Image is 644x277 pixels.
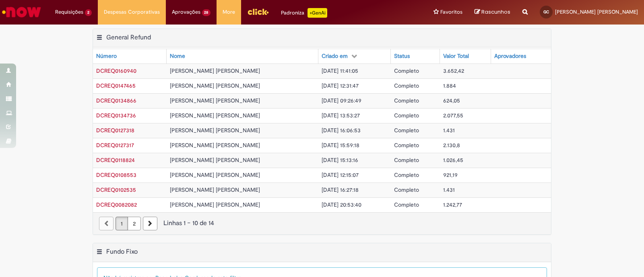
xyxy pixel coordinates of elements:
span: 2.077,55 [443,112,463,119]
span: DCREQ0108553 [96,171,136,179]
span: Despesas Corporativas [104,8,160,16]
span: [PERSON_NAME] [PERSON_NAME] [555,8,638,15]
span: DCREQ0134866 [96,97,136,104]
span: DCREQ0134736 [96,112,136,119]
span: Completo [394,156,419,164]
span: [PERSON_NAME] [PERSON_NAME] [170,201,260,208]
span: Favoritos [440,8,462,16]
a: Rascunhos [475,8,510,16]
span: [PERSON_NAME] [PERSON_NAME] [170,156,260,164]
span: DCREQ0082082 [96,201,137,208]
a: Abrir Registro: DCREQ0134866 [96,97,136,104]
span: [DATE] 11:41:05 [322,67,358,74]
span: 2.130,8 [443,142,460,149]
span: [PERSON_NAME] [PERSON_NAME] [170,186,260,193]
span: Rascunhos [481,8,510,16]
span: [PERSON_NAME] [PERSON_NAME] [170,142,260,149]
a: Página 2 [128,217,141,230]
span: 624,05 [443,97,460,104]
a: Abrir Registro: DCREQ0127318 [96,127,134,134]
span: [DATE] 16:06:53 [322,127,361,134]
img: click_logo_yellow_360x200.png [247,6,269,18]
span: Completo [394,82,419,89]
span: [DATE] 16:27:18 [322,186,359,193]
div: Nome [170,52,185,60]
a: Abrir Registro: DCREQ0160940 [96,67,136,74]
a: Próxima página [143,217,157,230]
span: Requisições [55,8,83,16]
button: Fundo Fixo Menu de contexto [96,248,103,258]
span: 1.242,77 [443,201,462,208]
span: [DATE] 15:13:16 [322,156,358,164]
span: DCREQ0127317 [96,142,134,149]
span: [DATE] 12:15:07 [322,171,359,179]
span: Aprovações [172,8,200,16]
span: [PERSON_NAME] [PERSON_NAME] [170,127,260,134]
span: 1.026,45 [443,156,463,164]
a: Abrir Registro: DCREQ0108553 [96,171,136,179]
span: Completo [394,67,419,74]
div: Número [96,52,117,60]
span: GC [543,9,549,14]
span: DCREQ0127318 [96,127,134,134]
span: [DATE] 15:59:18 [322,142,359,149]
a: Página 1 [116,217,128,230]
div: Padroniza [281,8,327,18]
span: DCREQ0102535 [96,186,136,193]
div: Linhas 1 − 10 de 14 [99,219,545,228]
h2: General Refund [106,33,151,41]
a: Abrir Registro: DCREQ0102535 [96,186,136,193]
img: ServiceNow [1,4,42,20]
p: +GenAi [308,8,327,18]
span: DCREQ0160940 [96,67,136,74]
a: Abrir Registro: DCREQ0082082 [96,201,137,208]
span: Completo [394,201,419,208]
div: Valor Total [443,52,469,60]
span: 1.431 [443,186,455,193]
span: 1.431 [443,127,455,134]
div: Aprovadores [494,52,526,60]
span: [DATE] 09:26:49 [322,97,361,104]
span: 2 [85,9,92,16]
span: Completo [394,112,419,119]
a: Abrir Registro: DCREQ0127317 [96,142,134,149]
span: 921,19 [443,171,458,179]
span: Completo [394,127,419,134]
span: [DATE] 12:31:47 [322,82,359,89]
span: Completo [394,171,419,179]
span: More [223,8,235,16]
button: General Refund Menu de contexto [96,33,103,44]
div: Criado em [322,52,348,60]
span: [PERSON_NAME] [PERSON_NAME] [170,97,260,104]
span: DCREQ0118824 [96,156,135,164]
span: DCREQ0147465 [96,82,136,89]
span: Completo [394,142,419,149]
span: [PERSON_NAME] [PERSON_NAME] [170,67,260,74]
span: Completo [394,97,419,104]
span: 3.652,42 [443,67,464,74]
a: Abrir Registro: DCREQ0118824 [96,156,135,164]
span: [DATE] 20:53:40 [322,201,361,208]
a: Abrir Registro: DCREQ0147465 [96,82,136,89]
h2: Fundo Fixo [106,248,138,256]
span: [PERSON_NAME] [PERSON_NAME] [170,171,260,179]
div: Status [394,52,410,60]
span: [PERSON_NAME] [PERSON_NAME] [170,112,260,119]
span: 28 [202,9,211,16]
span: 1.884 [443,82,456,89]
span: [DATE] 13:53:27 [322,112,360,119]
span: Completo [394,186,419,193]
a: Abrir Registro: DCREQ0134736 [96,112,136,119]
nav: paginação [93,212,551,234]
span: [PERSON_NAME] [PERSON_NAME] [170,82,260,89]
